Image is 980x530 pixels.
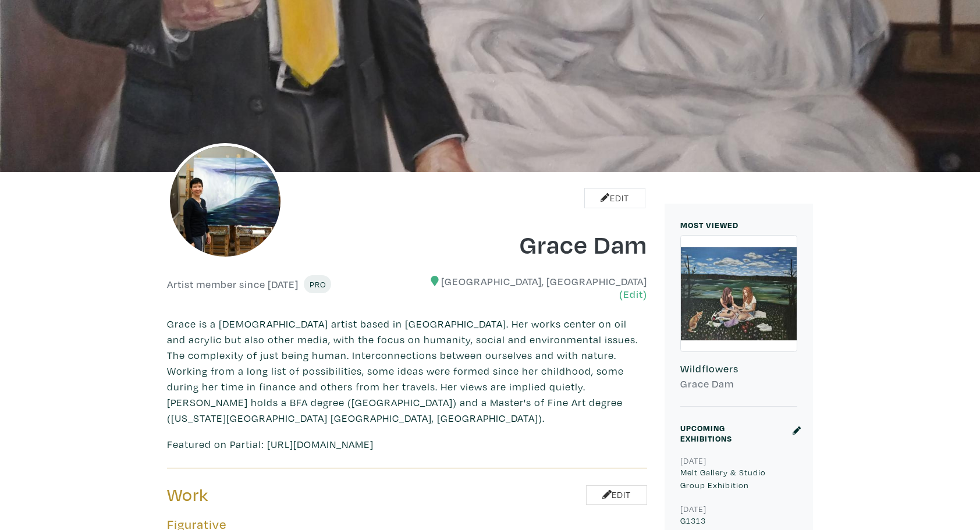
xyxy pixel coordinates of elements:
p: Featured on Partial: [URL][DOMAIN_NAME] [167,436,647,452]
h3: Work [167,484,399,506]
h6: Artist member since [DATE] [167,278,299,291]
a: (Edit) [619,288,647,300]
a: Edit [584,188,645,208]
a: Wildflowers Grace Dam [680,235,797,407]
small: [DATE] [680,503,706,514]
small: MOST VIEWED [680,219,738,230]
h6: Grace Dam [680,378,797,390]
span: Pro [309,279,326,290]
h6: [GEOGRAPHIC_DATA], [GEOGRAPHIC_DATA] [416,275,648,300]
h1: Grace Dam [416,228,648,259]
small: [DATE] [680,455,706,466]
p: Melt Gallery & Studio Group Exhibition [680,466,797,491]
img: phpThumb.php [167,143,283,259]
a: Edit [586,485,647,506]
h6: Wildflowers [680,362,797,375]
small: Upcoming Exhibitions [680,422,732,444]
p: Grace is a [DEMOGRAPHIC_DATA] artist based in [GEOGRAPHIC_DATA]. Her works center on oil and acry... [167,316,647,426]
